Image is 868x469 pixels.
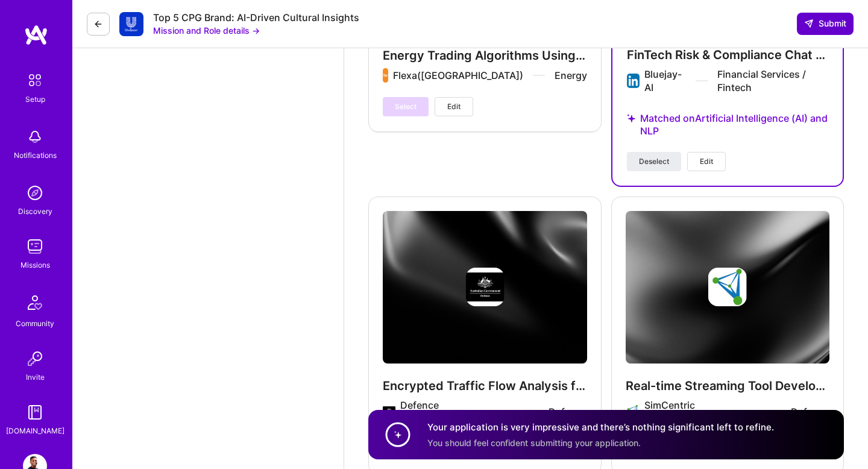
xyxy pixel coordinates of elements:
[435,97,473,116] button: Edit
[627,74,640,88] img: Company logo
[20,288,49,317] img: Community
[6,424,64,437] div: [DOMAIN_NAME]
[119,12,143,36] img: Company Logo
[627,113,635,123] i: icon StarsPurple
[687,152,726,171] button: Edit
[26,371,45,383] div: Invite
[700,156,713,167] span: Edit
[93,19,103,29] i: icon LeftArrowDark
[25,93,45,105] div: Setup
[22,68,48,93] img: setup
[23,347,47,371] img: Invite
[644,68,828,94] div: Bluejay-AI Financial Services / Fintech
[153,24,260,37] button: Mission and Role details →
[23,125,47,149] img: bell
[24,24,48,46] img: logo
[797,13,854,34] div: null
[20,259,50,271] div: Missions
[23,234,47,259] img: teamwork
[427,421,774,433] h4: Your application is very impressive and there’s nothing significant left to refine.
[16,317,54,330] div: Community
[18,205,52,218] div: Discovery
[14,149,57,162] div: Notifications
[797,13,854,34] button: Submit
[804,19,814,28] i: icon SendLight
[427,437,641,447] span: You should feel confident submitting your application.
[696,80,708,81] img: divider
[627,152,681,171] button: Deselect
[153,11,359,24] div: Top 5 CPG Brand: AI-Driven Cultural Insights
[23,181,47,205] img: discovery
[447,101,461,112] span: Edit
[627,47,829,63] h4: FinTech Risk & Compliance Chat App
[627,98,829,152] div: Matched on Artificial Intelligence (AI) and NLP
[23,400,47,424] img: guide book
[639,156,669,167] span: Deselect
[804,17,846,30] span: Submit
